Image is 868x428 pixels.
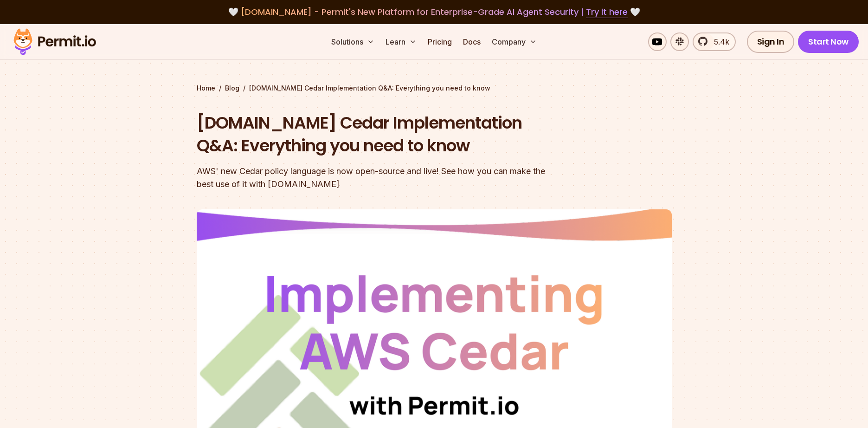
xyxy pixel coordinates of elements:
[488,32,540,51] button: Company
[197,165,553,191] div: AWS' new Cedar policy language is now open-source and live! See how you can make the best use of ...
[586,6,628,18] a: Try it here
[328,32,378,51] button: Solutions
[197,111,553,157] h1: [DOMAIN_NAME] Cedar Implementation Q&A: Everything you need to know
[747,31,795,53] a: Sign In
[693,32,736,51] a: 5.4k
[241,6,628,18] span: [DOMAIN_NAME] - Permit's New Platform for Enterprise-Grade AI Agent Security |
[459,32,484,51] a: Docs
[22,6,846,19] div: 🤍 🤍
[197,84,215,93] a: Home
[197,84,672,93] div: / /
[9,26,100,58] img: Permit logo
[382,32,420,51] button: Learn
[225,84,239,93] a: Blog
[424,32,456,51] a: Pricing
[708,36,729,47] span: 5.4k
[798,31,859,53] a: Start Now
